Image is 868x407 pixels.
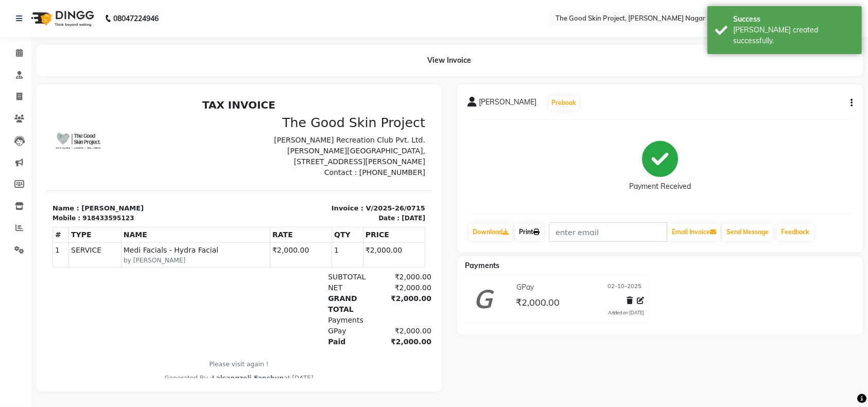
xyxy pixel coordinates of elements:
th: TYPE [23,132,75,148]
div: Paid [275,242,330,253]
div: ₹2,000.00 [331,242,385,253]
div: Generated By : at [DATE] [6,279,379,288]
div: ₹2,000.00 [331,231,385,242]
div: SUBTOTAL [275,177,330,188]
th: PRICE [317,132,378,148]
a: Feedback [777,223,813,241]
b: 08047224946 [113,4,159,33]
div: Date : [332,119,353,128]
th: # [7,132,23,148]
input: enter email [549,222,667,242]
th: NAME [75,132,223,148]
div: Success [733,14,854,25]
div: Mobile : [6,119,34,128]
span: Medi Facials - Hydra Facial [77,150,221,161]
span: Lalsangzeli Fanchun [166,280,237,287]
div: Payment Received [629,182,691,192]
span: GPay [282,232,300,240]
h2: TAX INVOICE [6,4,379,16]
div: Bill created successfully. [733,25,854,46]
td: 1 [286,148,317,172]
span: 02-10-2025 [607,282,641,293]
div: ₹2,000.00 [331,177,385,188]
td: 1 [7,148,23,172]
p: Name : [PERSON_NAME] [6,109,186,119]
img: logo [26,4,97,33]
a: Print [515,223,544,241]
div: Added on [DATE] [608,309,644,316]
div: [DATE] [355,119,379,128]
p: Invoice : V/2025-26/0715 [199,109,379,119]
div: 918433595123 [36,119,88,128]
span: Payments [465,261,499,270]
p: Contact : [PHONE_NUMBER] [199,73,379,83]
p: Please visit again ! [6,265,379,274]
p: [PERSON_NAME] Recreation Club Pvt. Ltd. [PERSON_NAME][GEOGRAPHIC_DATA], [STREET_ADDRESS][PERSON_N... [199,40,379,73]
button: Email Invoice [668,223,720,241]
th: QTY [286,132,317,148]
td: ₹2,000.00 [224,148,286,172]
button: Send Message [722,223,773,241]
div: ₹2,000.00 [331,188,385,199]
button: Prebook [549,96,579,110]
div: View Invoice [36,45,863,76]
div: ₹2,000.00 [331,199,385,220]
span: [PERSON_NAME] [479,97,536,111]
span: GPay [516,282,534,293]
div: NET [275,188,330,199]
td: SERVICE [23,148,75,172]
div: GRAND TOTAL [275,199,330,220]
small: by [PERSON_NAME] [77,161,221,170]
td: ₹2,000.00 [317,148,378,172]
div: Payments [275,220,330,231]
span: ₹2,000.00 [516,296,560,311]
a: Download [468,223,513,241]
h3: The Good Skin Project [199,21,379,36]
th: RATE [224,132,286,148]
